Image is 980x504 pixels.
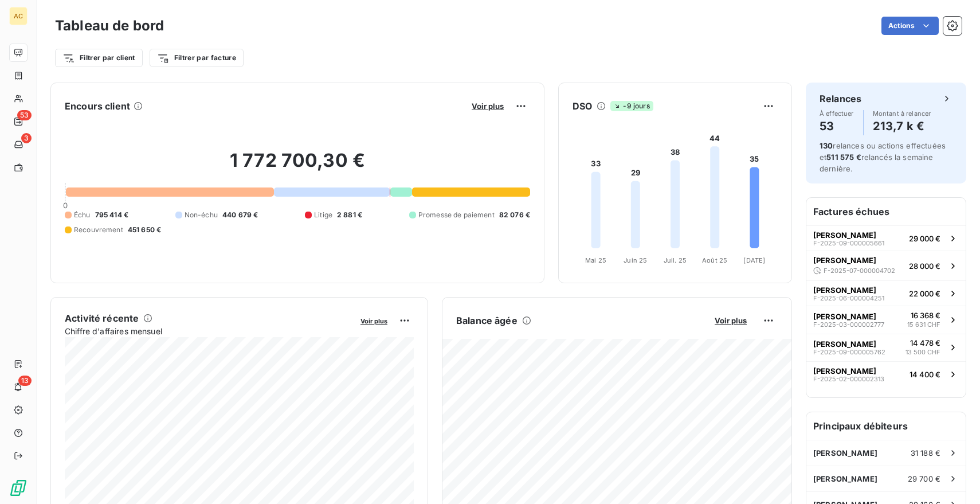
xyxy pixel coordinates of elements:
[941,465,969,493] iframe: Intercom live chat
[820,92,861,106] h6: Relances
[128,225,161,235] span: 451 650 €
[357,315,391,326] button: Voir plus
[806,334,966,362] button: [PERSON_NAME]F-2025-09-00000576214 478 €13 500 CHF
[456,314,518,327] h6: Balance âgée
[499,210,530,220] span: 82 076 €
[585,256,606,264] tspan: Mai 25
[881,17,939,35] button: Actions
[711,315,750,326] button: Voir plus
[910,370,940,379] span: 14 400 €
[813,240,884,247] span: F-2025-09-000005661
[806,412,966,440] h6: Principaux débiteurs
[909,289,940,298] span: 22 000 €
[95,210,128,220] span: 795 414 €
[873,117,931,135] h4: 213,7 k €
[806,198,966,225] h6: Factures échues
[908,474,940,483] span: 29 700 €
[907,320,940,330] span: 15 631 CHF
[813,256,876,265] span: [PERSON_NAME]
[909,261,940,271] span: 28 000 €
[418,210,495,220] span: Promesse de paiement
[74,210,91,220] span: Échu
[573,99,592,113] h6: DSO
[743,256,765,264] tspan: [DATE]
[55,15,164,36] h3: Tableau de bord
[813,230,876,240] span: [PERSON_NAME]
[813,349,885,355] span: F-2025-09-000005762
[813,295,884,302] span: F-2025-06-000004251
[9,7,28,25] div: AC
[65,149,530,183] h2: 1 772 700,30 €
[813,339,876,349] span: [PERSON_NAME]
[813,376,884,382] span: F-2025-02-000002313
[185,210,218,220] span: Non-échu
[824,267,895,274] span: F-2025-07-000004702
[806,280,966,306] button: [PERSON_NAME]F-2025-06-00000425122 000 €
[9,479,28,497] img: Logo LeanPay
[820,141,833,150] span: 130
[813,286,876,295] span: [PERSON_NAME]
[360,317,387,325] span: Voir plus
[715,316,747,325] span: Voir plus
[820,110,854,117] span: À effectuer
[806,361,966,386] button: [PERSON_NAME]F-2025-02-00000231314 400 €
[55,49,143,67] button: Filtrer par client
[18,376,32,386] span: 13
[21,133,32,143] span: 3
[806,251,966,280] button: [PERSON_NAME]F-2025-07-00000470228 000 €
[911,448,940,458] span: 31 188 €
[910,338,940,347] span: 14 478 €
[873,110,931,117] span: Montant à relancer
[909,234,940,243] span: 29 000 €
[702,256,727,264] tspan: Août 25
[813,448,877,458] span: [PERSON_NAME]
[63,201,68,210] span: 0
[314,210,332,220] span: Litige
[337,210,362,220] span: 2 881 €
[820,141,946,173] span: relances ou actions effectuées et relancés la semaine dernière.
[65,311,139,325] h6: Activité récente
[65,325,352,337] span: Chiffre d'affaires mensuel
[806,225,966,251] button: [PERSON_NAME]F-2025-09-00000566129 000 €
[468,101,507,111] button: Voir plus
[17,110,32,120] span: 53
[150,49,244,67] button: Filtrer par facture
[806,306,966,334] button: [PERSON_NAME]F-2025-03-00000277716 368 €15 631 CHF
[813,321,884,328] span: F-2025-03-000002777
[222,210,258,220] span: 440 679 €
[610,101,653,111] span: -9 jours
[472,101,504,111] span: Voir plus
[820,117,854,135] h4: 53
[813,312,876,321] span: [PERSON_NAME]
[664,256,687,264] tspan: Juil. 25
[74,225,123,235] span: Recouvrement
[813,366,876,376] span: [PERSON_NAME]
[826,153,861,162] span: 511 575 €
[911,311,940,320] span: 16 368 €
[813,474,877,483] span: [PERSON_NAME]
[624,256,647,264] tspan: Juin 25
[65,99,130,113] h6: Encours client
[905,347,940,357] span: 13 500 CHF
